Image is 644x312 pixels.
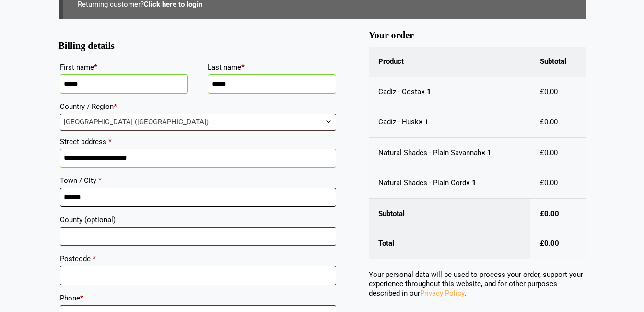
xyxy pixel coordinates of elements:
[369,168,530,199] td: Natural Shades - Plain Cord
[60,99,336,114] label: Country / Region
[540,239,559,248] bdi: 0.00
[369,270,586,299] p: Your personal data will be used to process your order, support your experience throughout this we...
[60,134,336,149] label: Street address
[60,60,188,74] label: First name
[208,60,336,74] label: Last name
[530,47,586,77] th: Subtotal
[60,252,336,266] label: Postcode
[466,179,476,187] strong: × 1
[540,239,544,248] span: £
[369,107,530,138] td: Cadiz - Husk
[369,34,586,37] h3: Your order
[540,209,559,218] bdi: 0.00
[540,87,558,96] bdi: 0.00
[419,118,429,126] strong: × 1
[540,179,558,187] bdi: 0.00
[60,213,336,227] label: County
[540,118,544,126] span: £
[369,199,530,229] th: Subtotal
[540,148,558,157] bdi: 0.00
[60,291,336,305] label: Phone
[369,77,530,108] td: Cadiz - Costa
[540,148,544,157] span: £
[60,114,336,131] span: Country / Region
[60,114,336,130] span: United Kingdom (UK)
[369,138,530,168] td: Natural Shades - Plain Savannah
[481,148,492,157] strong: × 1
[540,118,558,126] bdi: 0.00
[369,228,530,259] th: Total
[540,87,544,96] span: £
[59,44,338,48] h3: Billing details
[420,289,464,298] a: Privacy Policy
[60,173,336,188] label: Town / City
[421,87,431,96] strong: × 1
[84,216,116,224] span: (optional)
[540,179,544,187] span: £
[540,209,544,218] span: £
[369,47,530,77] th: Product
